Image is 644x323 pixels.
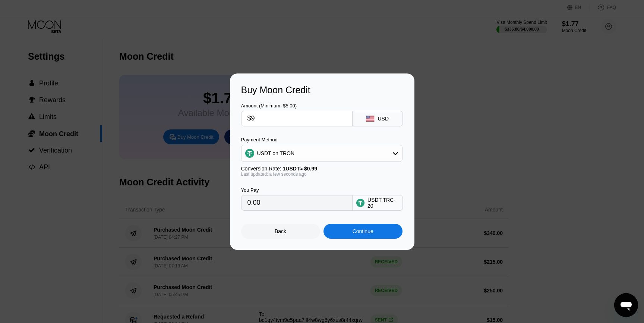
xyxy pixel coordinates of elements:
[257,150,295,156] div: USDT on TRON
[353,228,373,234] div: Continue
[283,166,318,172] span: 1 USDT ≈ $0.99
[241,166,402,172] div: Conversion Rate:
[367,197,399,209] div: USDT TRC-20
[614,293,638,317] iframe: Button to launch messaging window
[241,137,402,142] div: Payment Method
[241,146,402,161] div: USDT on TRON
[241,103,353,109] div: Amount (Minimum: $5.00)
[247,111,346,126] input: $0.00
[275,228,286,234] div: Back
[241,85,403,95] div: Buy Moon Credit
[378,116,389,122] div: USD
[241,172,402,177] div: Last updated: a few seconds ago
[241,187,353,193] div: You Pay
[323,224,402,239] div: Continue
[241,224,320,239] div: Back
